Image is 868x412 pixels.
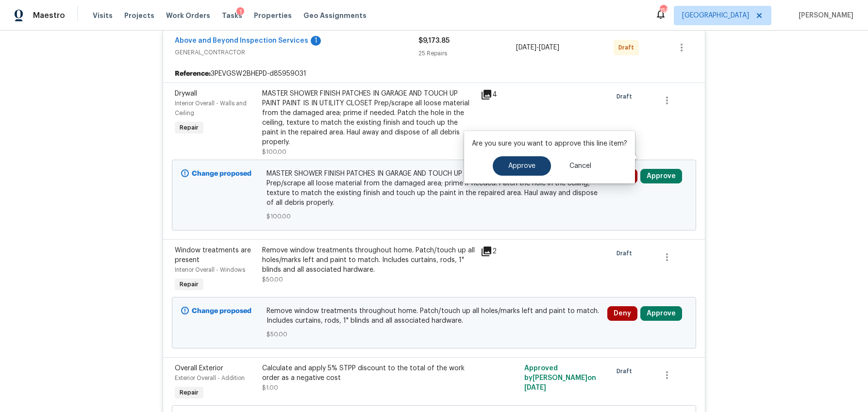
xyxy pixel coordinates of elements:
[175,90,197,97] span: Drywall
[539,44,559,51] span: [DATE]
[33,11,65,20] span: Maestro
[472,139,627,148] p: Are you sure you want to approve this line item?
[163,65,705,82] div: 3PEVGSW2BHEPD-d85959031
[303,11,367,20] span: Geo Assignments
[516,44,536,51] span: [DATE]
[481,89,518,100] div: 4
[660,6,667,16] div: 150
[175,365,223,372] span: Overall Exterior
[262,363,475,383] div: Calculate and apply 5% STPP discount to the total of the work order as a negative cost
[93,11,113,20] span: Visits
[262,277,283,282] span: $50.00
[267,330,602,339] span: $50.00
[262,385,278,391] span: $1.00
[795,11,853,20] span: [PERSON_NAME]
[262,149,286,155] span: $100.00
[508,163,535,170] span: Approve
[516,43,559,52] span: -
[176,123,202,132] span: Repair
[262,246,475,275] div: Remove window treatments throughout home. Patch/touch up all holes/marks left and paint to match....
[493,156,551,176] button: Approve
[175,267,245,273] span: Interior Overall - Windows
[418,37,450,44] span: $9,173.85
[524,384,546,391] span: [DATE]
[236,7,244,17] div: 1
[617,366,636,376] span: Draft
[617,92,636,101] span: Draft
[481,246,518,257] div: 2
[175,69,211,79] b: Reference:
[175,375,245,381] span: Exterior Overall - Addition
[192,170,251,177] b: Change proposed
[418,49,516,58] div: 25 Repairs
[222,12,242,19] span: Tasks
[267,212,602,221] span: $100.00
[524,365,596,391] span: Approved by [PERSON_NAME] on
[262,89,475,147] div: MASTER SHOWER FINISH PATCHES IN GARAGE AND TOUCH UP PAINT PAINT IS IN UTILITY CLOSET Prep/scrape ...
[640,169,682,183] button: Approve
[607,306,637,321] button: Deny
[175,247,251,264] span: Window treatments are present
[267,169,602,208] span: MASTER SHOWER FINISH PATCHES IN GARAGE AND TOUCH UP PAINT PAINT IS IN UTILITY CLOSET Prep/scrape ...
[254,11,292,20] span: Properties
[176,388,202,397] span: Repair
[192,308,251,314] b: Change proposed
[175,100,247,116] span: Interior Overall - Walls and Ceiling
[554,156,607,176] button: Cancel
[175,37,308,44] a: Above and Beyond Inspection Services
[175,48,418,57] span: GENERAL_CONTRACTOR
[618,43,638,52] span: Draft
[617,248,636,258] span: Draft
[166,11,210,20] span: Work Orders
[569,163,591,170] span: Cancel
[640,306,682,321] button: Approve
[267,306,602,326] span: Remove window treatments throughout home. Patch/touch up all holes/marks left and paint to match....
[311,36,321,46] div: 1
[682,11,749,20] span: [GEOGRAPHIC_DATA]
[124,11,154,20] span: Projects
[176,280,202,289] span: Repair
